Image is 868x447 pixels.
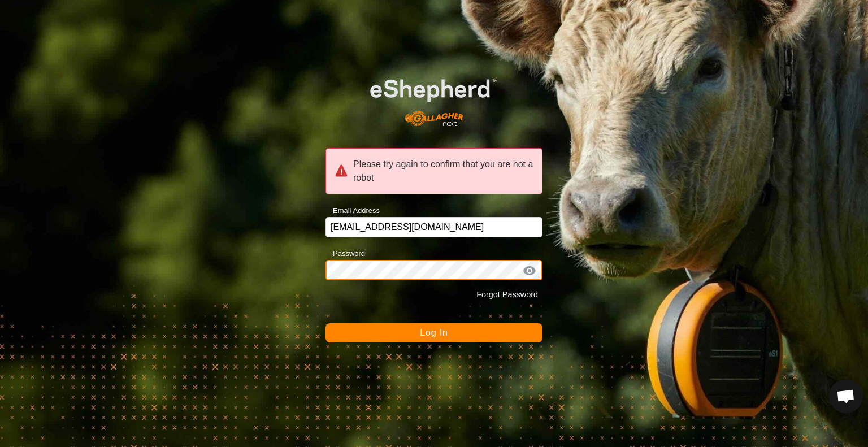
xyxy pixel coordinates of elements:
label: Email Address [325,205,380,216]
img: E-shepherd Logo [347,61,520,135]
a: Open chat [829,379,863,413]
a: Forgot Password [476,290,538,299]
span: Log In [420,328,448,337]
input: Email Address [325,217,542,237]
button: Log In [325,323,542,342]
div: Please try again to confirm that you are not a robot [325,148,542,194]
label: Password [325,248,365,259]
